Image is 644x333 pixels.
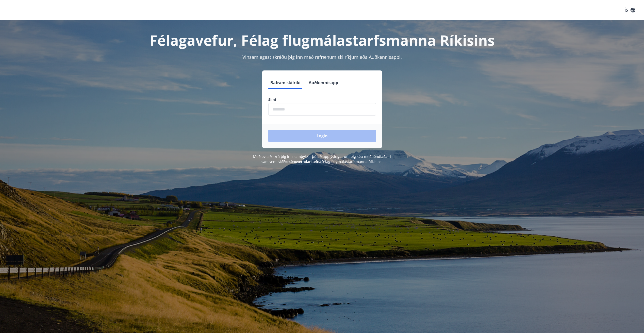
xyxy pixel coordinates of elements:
span: Vinsamlegast skráðu þig inn með rafrænum skilríkjum eða Auðkennisappi. [242,54,402,60]
button: Rafræn skilríki [268,77,303,89]
label: Sími [268,97,376,102]
span: Með því að skrá þig inn samþykkir þú að upplýsingar um þig séu meðhöndlaðar í samræmi við Félag f... [253,154,391,164]
a: Persónuverndarstefna [283,159,321,164]
button: Auðkennisapp [307,77,340,89]
button: ÍS [622,6,638,15]
h1: Félagavefur, Félag flugmálastarfsmanna Ríkisins [145,30,499,50]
